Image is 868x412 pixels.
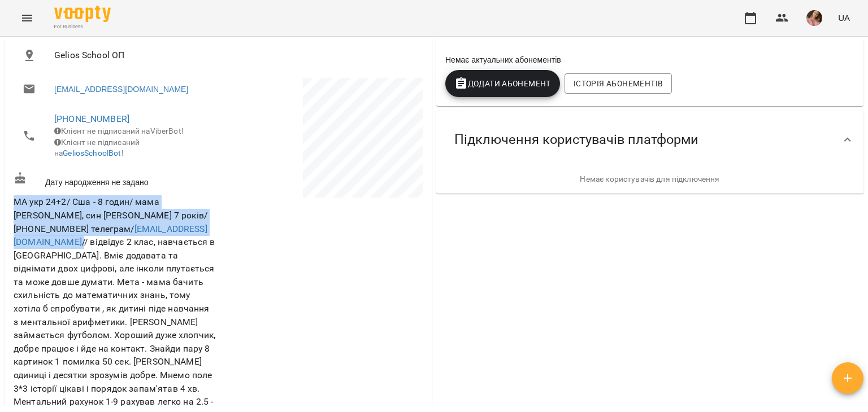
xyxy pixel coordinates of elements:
[443,52,857,68] div: Немає актуальних абонементів
[54,6,111,22] img: Voopty Logo
[63,148,121,157] a: GeliosSchoolBot
[54,23,111,30] span: For Business
[54,49,414,62] span: Gelios School ОП
[54,84,188,95] a: [EMAIL_ADDRESS][DOMAIN_NAME]
[54,126,184,135] span: Клієнт не підписаний на ViberBot!
[14,5,41,32] button: Menu
[565,73,672,94] button: Історія абонементів
[454,131,698,148] span: Підключення користувачів платформи
[445,174,854,185] p: Немає користувачів для підключення
[54,113,129,124] a: [PHONE_NUMBER]
[838,12,850,24] span: UA
[54,138,140,158] span: Клієнт не підписаний на !
[454,77,551,90] span: Додати Абонемент
[11,169,218,190] div: Дату народження не задано
[445,70,560,97] button: Додати Абонемент
[574,77,663,90] span: Історія абонементів
[834,7,854,28] button: UA
[436,111,863,169] div: Підключення користувачів платформи
[806,10,822,26] img: e4201cb721255180434d5b675ab1e4d4.jpg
